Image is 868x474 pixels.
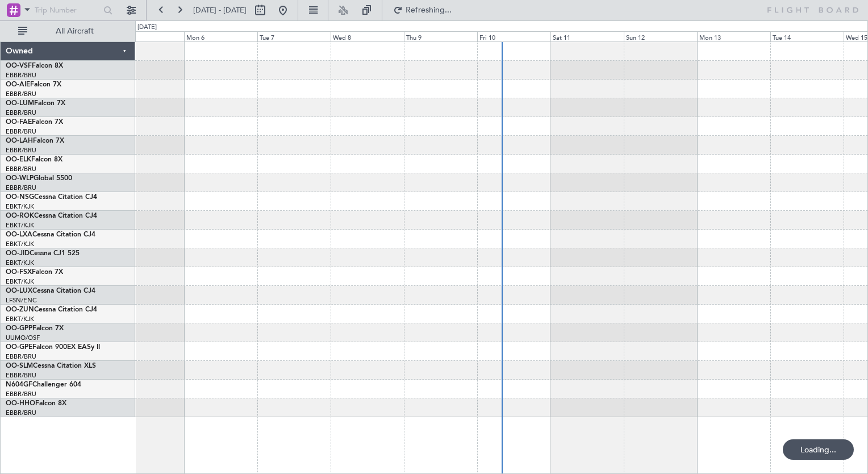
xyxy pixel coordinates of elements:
span: OO-LUM [6,100,34,107]
a: EBBR/BRU [6,352,36,361]
span: All Aircraft [30,27,120,35]
span: OO-WLP [6,175,34,182]
div: Wed 8 [331,31,404,41]
button: Refreshing... [388,1,456,19]
span: OO-JID [6,250,30,257]
a: EBBR/BRU [6,371,36,380]
a: EBBR/BRU [6,409,36,417]
a: OO-NSGCessna Citation CJ4 [6,194,97,201]
a: EBBR/BRU [6,127,36,136]
span: Refreshing... [405,6,453,14]
a: OO-LXACessna Citation CJ4 [6,231,95,238]
a: OO-GPEFalcon 900EX EASy II [6,344,100,351]
span: OO-GPP [6,325,32,332]
span: [DATE] - [DATE] [193,5,247,15]
a: EBBR/BRU [6,71,36,80]
a: OO-GPPFalcon 7X [6,325,64,332]
div: Loading... [783,439,854,460]
span: OO-AIE [6,81,30,88]
span: OO-GPE [6,344,32,351]
span: OO-ZUN [6,306,34,313]
button: All Aircraft [12,22,123,40]
span: OO-LXA [6,231,32,238]
span: OO-HHO [6,400,35,407]
a: OO-LUXCessna Citation CJ4 [6,288,95,294]
span: OO-ELK [6,156,31,163]
span: OO-VSF [6,63,32,69]
div: Sun 12 [624,31,697,41]
a: EBKT/KJK [6,277,34,286]
a: OO-ELKFalcon 8X [6,156,62,163]
div: Tue 14 [770,31,844,41]
a: OO-VSFFalcon 8X [6,63,63,69]
div: Tue 7 [257,31,331,41]
a: OO-JIDCessna CJ1 525 [6,250,80,257]
a: OO-LUMFalcon 7X [6,100,65,107]
a: EBKT/KJK [6,315,34,323]
a: EBBR/BRU [6,184,36,192]
a: EBBR/BRU [6,146,36,155]
a: EBBR/BRU [6,109,36,117]
div: [DATE] [137,23,157,32]
div: Mon 13 [697,31,770,41]
a: EBBR/BRU [6,165,36,173]
a: OO-AIEFalcon 7X [6,81,61,88]
a: EBKT/KJK [6,221,34,230]
a: LFSN/ENC [6,296,37,305]
a: UUMO/OSF [6,334,40,342]
span: OO-ROK [6,213,34,219]
span: OO-FAE [6,119,32,126]
a: OO-HHOFalcon 8X [6,400,66,407]
a: EBKT/KJK [6,240,34,248]
a: N604GFChallenger 604 [6,381,81,388]
a: OO-FAEFalcon 7X [6,119,63,126]
a: EBBR/BRU [6,90,36,98]
span: OO-LUX [6,288,32,294]
span: N604GF [6,381,32,388]
div: Mon 6 [184,31,257,41]
span: OO-LAH [6,138,33,144]
input: Trip Number [35,2,100,19]
a: OO-ROKCessna Citation CJ4 [6,213,97,219]
div: Thu 9 [404,31,477,41]
a: OO-WLPGlobal 5500 [6,175,72,182]
a: EBKT/KJK [6,259,34,267]
div: Fri 10 [477,31,550,41]
a: OO-SLMCessna Citation XLS [6,363,96,369]
a: EBKT/KJK [6,202,34,211]
span: OO-FSX [6,269,32,276]
a: EBBR/BRU [6,390,36,398]
a: OO-LAHFalcon 7X [6,138,64,144]
a: OO-ZUNCessna Citation CJ4 [6,306,97,313]
span: OO-SLM [6,363,33,369]
a: OO-FSXFalcon 7X [6,269,63,276]
span: OO-NSG [6,194,34,201]
div: Sun 5 [111,31,184,41]
div: Sat 11 [550,31,624,41]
